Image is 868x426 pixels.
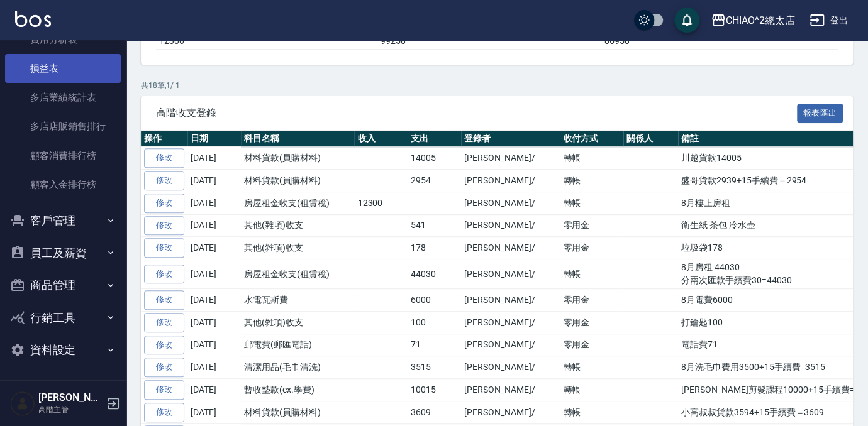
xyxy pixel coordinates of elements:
[5,269,121,302] button: 商品管理
[408,356,461,379] td: 3515
[144,358,184,377] a: 修改
[241,311,354,334] td: 其他(雜項)收支
[38,404,103,415] p: 高階主管
[187,214,241,237] td: [DATE]
[560,379,623,401] td: 轉帳
[560,356,623,379] td: 轉帳
[15,11,51,27] img: Logo
[241,131,354,147] th: 科目名稱
[144,265,184,284] a: 修改
[377,33,599,49] td: 99258
[5,237,121,270] button: 員工及薪資
[144,380,184,400] a: 修改
[560,259,623,289] td: 轉帳
[241,356,354,379] td: 清潔用品(毛巾清洗)
[408,147,461,170] td: 14005
[187,334,241,356] td: [DATE]
[5,54,121,83] a: 損益表
[408,334,461,356] td: 71
[187,259,241,289] td: [DATE]
[461,170,560,192] td: [PERSON_NAME]/
[5,204,121,237] button: 客戶管理
[144,336,184,355] a: 修改
[144,171,184,190] a: 修改
[797,106,843,118] a: 報表匯出
[408,131,461,147] th: 支出
[461,334,560,356] td: [PERSON_NAME]/
[461,147,560,170] td: [PERSON_NAME]/
[408,170,461,192] td: 2954
[461,192,560,214] td: [PERSON_NAME]/
[461,214,560,237] td: [PERSON_NAME]/
[560,170,623,192] td: 轉帳
[804,9,853,32] button: 登出
[141,80,853,91] p: 共 18 筆, 1 / 1
[461,311,560,334] td: [PERSON_NAME]/
[354,131,408,147] th: 收入
[10,391,35,416] img: Person
[461,401,560,423] td: [PERSON_NAME]/
[560,237,623,259] td: 零用金
[797,104,843,123] button: 報表匯出
[144,313,184,332] a: 修改
[408,311,461,334] td: 100
[408,214,461,237] td: 541
[144,403,184,422] a: 修改
[241,237,354,259] td: 其他(雜項)收支
[408,289,461,312] td: 6000
[187,379,241,401] td: [DATE]
[5,83,121,112] a: 多店業績統計表
[187,192,241,214] td: [DATE]
[461,379,560,401] td: [PERSON_NAME]/
[241,170,354,192] td: 材料貨款(員購材料)
[560,289,623,312] td: 零用金
[623,131,678,147] th: 關係人
[461,259,560,289] td: [PERSON_NAME]/
[241,334,354,356] td: 郵電費(郵匯電話)
[144,216,184,236] a: 修改
[187,237,241,259] td: [DATE]
[461,289,560,312] td: [PERSON_NAME]/
[560,401,623,423] td: 轉帳
[408,401,461,423] td: 3609
[38,391,103,404] h5: [PERSON_NAME]
[560,147,623,170] td: 轉帳
[187,356,241,379] td: [DATE]
[241,214,354,237] td: 其他(雜項)收支
[241,401,354,423] td: 材料貨款(員購材料)
[241,379,354,401] td: 暫收墊款(ex.學費)
[156,107,797,119] span: 高階收支登錄
[187,311,241,334] td: [DATE]
[141,131,187,147] th: 操作
[187,131,241,147] th: 日期
[461,237,560,259] td: [PERSON_NAME]/
[5,141,121,170] a: 顧客消費排行榜
[241,289,354,312] td: 水電瓦斯費
[560,192,623,214] td: 轉帳
[144,290,184,310] a: 修改
[599,33,838,49] td: -86958
[5,112,121,141] a: 多店店販銷售排行
[5,170,121,199] a: 顧客入金排行榜
[187,170,241,192] td: [DATE]
[706,8,800,33] button: CHIAO^2總太店
[674,8,699,33] button: save
[187,147,241,170] td: [DATE]
[144,238,184,258] a: 修改
[461,131,560,147] th: 登錄者
[241,192,354,214] td: 房屋租金收支(租賃稅)
[144,194,184,213] a: 修改
[144,148,184,168] a: 修改
[408,259,461,289] td: 44030
[241,259,354,289] td: 房屋租金收支(租賃稅)
[560,311,623,334] td: 零用金
[560,214,623,237] td: 零用金
[560,334,623,356] td: 零用金
[726,13,795,28] div: CHIAO^2總太店
[241,147,354,170] td: 材料貨款(員購材料)
[408,379,461,401] td: 10015
[156,33,377,49] td: 12300
[354,192,408,214] td: 12300
[408,237,461,259] td: 178
[560,131,623,147] th: 收付方式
